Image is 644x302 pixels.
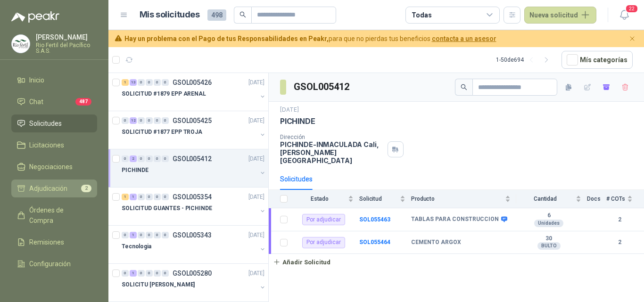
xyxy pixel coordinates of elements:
a: Añadir Solicitud [269,254,644,270]
div: 0 [154,194,161,200]
div: 0 [154,270,161,277]
p: GSOL005412 [173,155,212,162]
p: Tecnologia [122,242,151,251]
p: GSOL005354 [173,194,212,200]
div: Por adjudicar [302,214,345,225]
div: 0 [146,117,153,124]
div: 0 [122,155,129,162]
div: 0 [162,79,169,86]
p: PICHINDE [122,166,149,175]
div: 13 [130,79,137,86]
button: Cerrar [627,33,638,45]
span: Cantidad [516,196,574,202]
div: 0 [138,79,145,86]
div: 0 [162,194,169,200]
div: 0 [154,79,161,86]
p: SOLICITUD GUANTES - PICHINDE [122,204,212,213]
p: Dirección [280,134,384,140]
div: 0 [138,270,145,277]
p: PICHINDE [280,116,315,126]
div: 1 [130,270,137,277]
h1: Mis solicitudes [140,8,200,22]
b: Hay un problema con el Pago de tus Responsabilidades en Peakr, [124,35,329,42]
div: Por adjudicar [302,237,345,248]
p: SOLICITU [PERSON_NAME] [122,280,195,289]
button: 22 [616,7,633,24]
b: 2 [606,238,633,247]
span: search [239,11,246,18]
b: 30 [516,235,581,243]
div: 0 [154,232,161,238]
a: Solicitudes [11,114,97,132]
a: Negociaciones [11,158,97,176]
span: Estado [293,196,346,202]
b: TABLAS PARA CONSTRUCCION [411,216,499,223]
p: PICHINDE-INMACULADA Cali , [PERSON_NAME][GEOGRAPHIC_DATA] [280,140,384,164]
div: 0 [146,194,153,200]
div: 0 [138,117,145,124]
div: 0 [162,117,169,124]
div: Solicitudes [280,174,313,184]
a: 0 2 0 0 0 0 GSOL005412[DATE] PICHINDE [122,153,266,183]
div: 12 [130,117,137,124]
div: Todas [412,10,431,20]
div: 0 [138,155,145,162]
span: Adjudicación [29,183,67,194]
span: Configuración [29,259,71,269]
h3: GSOL005412 [294,80,351,94]
th: Estado [293,190,359,208]
div: 0 [122,270,129,277]
span: Negociaciones [29,162,73,172]
p: [DATE] [248,116,264,125]
p: [DATE] [248,193,264,202]
span: Licitaciones [29,140,64,150]
div: 1 - 50 de 694 [496,52,554,67]
button: Mís categorías [561,51,633,69]
b: CEMENTO ARGOX [411,239,461,246]
span: para que no pierdas tus beneficios [124,33,496,44]
div: Unidades [534,220,563,227]
div: 0 [146,79,153,86]
th: Docs [587,190,606,208]
span: Producto [411,196,503,202]
a: contacta a un asesor [432,35,496,42]
p: SOLICITUD #1877 EPP TROJA [122,128,202,137]
p: GSOL005426 [173,79,212,86]
button: Nueva solicitud [524,7,596,24]
span: 487 [75,98,91,106]
div: 0 [154,117,161,124]
p: [DATE] [248,155,264,163]
div: BULTO [537,242,561,250]
span: search [461,84,467,90]
div: 0 [138,232,145,238]
div: 1 [122,79,129,86]
p: [DATE] [248,231,264,240]
th: Producto [411,190,516,208]
div: 1 [130,232,137,238]
p: [DATE] [280,106,299,114]
span: Remisiones [29,237,64,247]
p: [PERSON_NAME] [36,34,97,41]
span: Inicio [29,75,44,85]
a: Remisiones [11,233,97,251]
div: 1 [122,194,129,200]
p: SOLICITUD #1879 EPP ARENAL [122,90,206,98]
img: Company Logo [12,35,30,53]
span: Chat [29,97,43,107]
a: SOL055463 [359,216,390,223]
th: # COTs [606,190,644,208]
div: 0 [122,117,129,124]
a: SOL055464 [359,239,390,245]
div: 0 [146,270,153,277]
a: Adjudicación2 [11,180,97,197]
div: 1 [130,194,137,200]
div: 0 [154,155,161,162]
b: 6 [516,212,581,220]
a: Órdenes de Compra [11,201,97,229]
span: Órdenes de Compra [29,205,88,226]
div: 0 [162,232,169,238]
div: 0 [146,155,153,162]
a: 1 1 0 0 0 0 GSOL005354[DATE] SOLICITUD GUANTES - PICHINDE [122,191,266,221]
p: [DATE] [248,269,264,278]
